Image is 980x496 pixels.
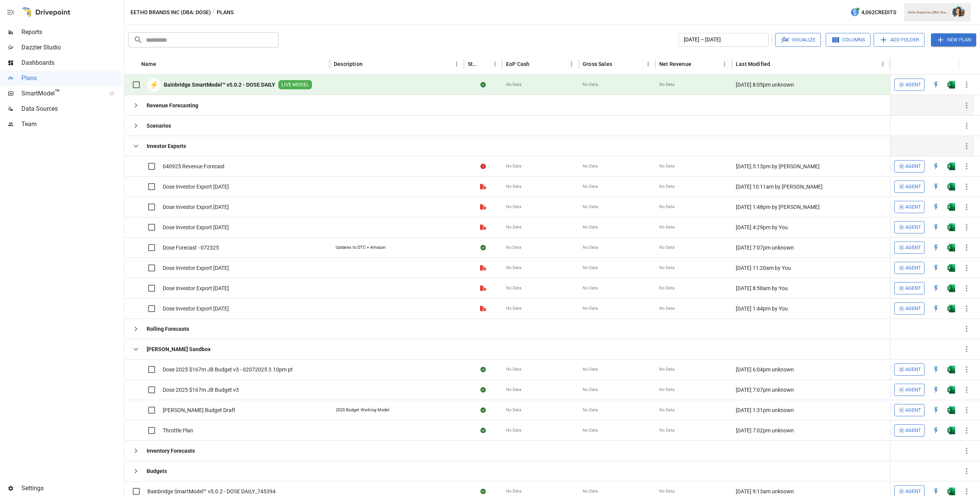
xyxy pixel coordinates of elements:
[659,184,675,190] span: No Data
[947,203,955,211] img: excel-icon.76473adf.svg
[894,282,924,294] button: Agent
[732,278,890,298] div: [DATE] 8:58am by You
[947,366,955,373] img: excel-icon.76473adf.svg
[659,163,675,169] span: No Data
[932,366,940,373] div: Open in Quick Edit
[894,201,924,213] button: Agent
[894,302,924,315] button: Agent
[506,265,521,271] span: No Data
[55,88,60,97] span: ™
[480,163,486,170] div: Error during sync.
[659,427,675,434] span: No Data
[163,427,193,434] span: Throttle Plan
[947,284,955,292] div: Open in Excel
[163,183,229,191] span: Dose Investor Export [DATE]
[932,284,940,292] div: Open in Quick Edit
[659,407,675,413] span: No Data
[163,203,229,211] span: Dose Investor Export [DATE]
[21,43,122,52] span: Dazzler Studio
[771,59,782,69] button: Sort
[932,305,940,312] img: quick-edit-flash.b8aec18c.svg
[932,406,940,414] div: Open in Quick Edit
[147,122,171,130] b: Scenarios
[613,59,624,69] button: Sort
[932,183,940,191] div: Open in Quick Edit
[947,203,955,211] div: Open in Excel
[163,284,229,292] span: Dose Investor Export [DATE]
[659,488,675,494] span: No Data
[131,8,211,17] button: Eetho Brands Inc (DBA: Dose)
[480,284,486,292] div: File is not a valid Drivepoint model
[894,424,924,437] button: Agent
[732,400,890,420] div: [DATE] 1:31pm unknown
[947,163,955,170] img: excel-icon.76473adf.svg
[163,223,229,231] span: Dose Investor Export [DATE]
[363,59,374,69] button: Sort
[583,82,598,88] span: No Data
[894,79,924,91] button: Agent
[905,243,921,252] span: Agent
[506,366,521,373] span: No Data
[932,223,940,231] div: Open in Quick Edit
[905,426,921,435] span: Agent
[659,285,675,291] span: No Data
[506,427,521,434] span: No Data
[932,488,940,495] img: quick-edit-flash.b8aec18c.svg
[163,163,225,170] span: 040925 Revenue Forecast
[163,386,239,394] span: Dose 2025 $167m JB Budget v3
[931,33,976,46] button: New Plan
[147,142,186,150] b: Investor Exports
[932,183,940,191] img: quick-edit-flash.b8aec18c.svg
[583,163,598,169] span: No Data
[932,223,940,231] img: quick-edit-flash.b8aec18c.svg
[21,58,122,67] span: Dashboards
[905,182,921,191] span: Agent
[480,386,486,394] div: Sync complete
[905,264,921,273] span: Agent
[21,104,122,113] span: Data Sources
[732,197,890,217] div: [DATE] 1:48pm by [PERSON_NAME]
[21,484,122,493] span: Settings
[736,61,770,67] div: Last Modified
[480,366,486,373] div: Sync complete
[932,406,940,414] img: quick-edit-flash.b8aec18c.svg
[947,488,955,495] div: Open in Excel
[932,305,940,312] div: Open in Quick Edit
[719,59,730,69] button: Net Revenue column menu
[278,81,312,89] span: LIVE MODEL
[163,406,235,414] span: [PERSON_NAME] Budget Draft
[905,365,921,374] span: Agent
[659,366,675,373] span: No Data
[659,387,675,393] span: No Data
[894,384,924,396] button: Agent
[480,81,486,89] div: Sync complete
[905,223,921,232] span: Agent
[932,203,940,211] img: quick-edit-flash.b8aec18c.svg
[147,488,276,495] span: Bainbridge SmartModel™ v5.0.2 - DOSE DAILY_745394
[480,488,486,495] div: Sync complete
[932,81,940,89] div: Open in Quick Edit
[583,488,598,494] span: No Data
[147,78,161,92] div: ⚡
[147,325,189,333] b: Rolling Forecasts
[932,163,940,170] img: quick-edit-flash.b8aec18c.svg
[212,8,215,17] div: /
[905,487,921,496] span: Agent
[775,33,821,47] button: Visualize
[947,386,955,394] img: excel-icon.76473adf.svg
[583,245,598,251] span: No Data
[932,264,940,272] img: quick-edit-flash.b8aec18c.svg
[506,61,529,67] div: EoP Cash
[506,224,521,230] span: No Data
[21,28,122,37] span: Reports
[506,488,521,494] span: No Data
[932,264,940,272] div: Open in Quick Edit
[947,488,955,495] img: excel-icon.76473adf.svg
[826,33,871,47] button: Columns
[905,80,921,89] span: Agent
[905,203,921,212] span: Agent
[566,59,577,69] button: EoP Cash column menu
[905,386,921,394] span: Agent
[336,407,389,413] div: 2025 Budget Working Model
[506,163,521,169] span: No Data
